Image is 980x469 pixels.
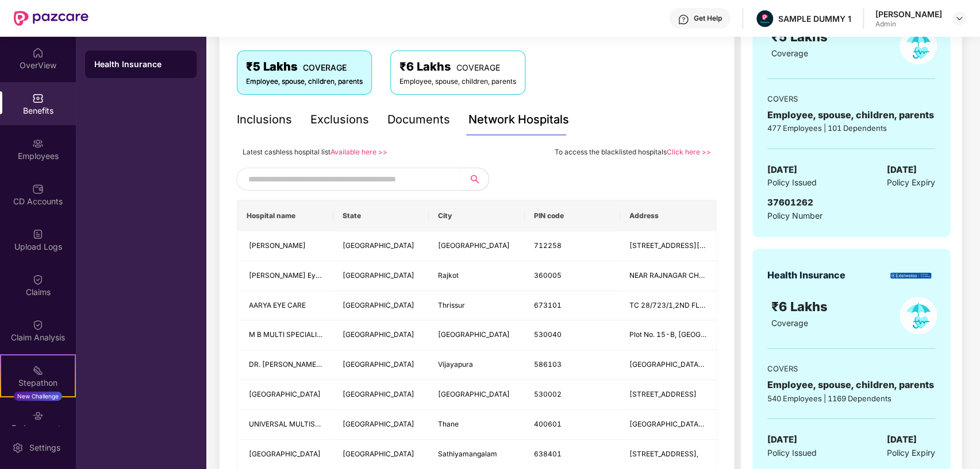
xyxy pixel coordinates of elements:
td: Visakhapatnam [429,380,525,410]
span: Hospital name [247,211,324,220]
td: UNIVERSAL MULTISPECIALITY HOSPITAL [237,410,333,440]
span: Sathiyamangalam [438,449,497,458]
td: Visakhapatnam [429,320,525,350]
div: COVERS [767,93,935,104]
div: Health Insurance [94,59,187,70]
span: [GEOGRAPHIC_DATA] [343,330,414,339]
img: Pazcare_Alternative_logo-01-01.png [756,10,773,27]
span: 586103 [534,360,562,369]
span: NEAR RAJNAGAR CHOWK [GEOGRAPHIC_DATA], BESIDE [DEMOGRAPHIC_DATA][PERSON_NAME] [629,271,954,280]
span: [GEOGRAPHIC_DATA] [438,390,510,398]
div: Employee, spouse, children, parents [767,378,935,392]
th: Address [620,200,716,231]
div: 540 Employees | 1169 Dependents [767,393,935,404]
span: Policy Issued [767,176,817,189]
td: Andhra Pradesh [333,380,429,410]
div: [PERSON_NAME] [875,9,942,20]
span: To access the blacklisted hospitals [555,148,667,156]
a: Available here >> [330,148,387,156]
span: 360005 [534,271,562,280]
span: DR. [PERSON_NAME][GEOGRAPHIC_DATA]- Only For SKDRDP [249,360,455,369]
td: DR. BIDARIS ASHWINI HOSPITAL- Only For SKDRDP [237,350,333,380]
span: [PERSON_NAME] [249,241,306,250]
span: [GEOGRAPHIC_DATA] [343,301,414,309]
div: Health Insurance [767,268,846,282]
span: [DATE] [767,163,797,177]
img: New Pazcare Logo [14,11,89,26]
span: Rajkot [438,271,459,280]
span: AARYA EYE CARE [249,301,306,309]
td: Rajkot [429,261,525,291]
span: ₹5 Lakhs [771,29,831,44]
span: [GEOGRAPHIC_DATA] [438,241,510,250]
span: [DATE] [887,163,917,177]
span: [STREET_ADDRESS][PERSON_NAME] [629,241,754,250]
span: [STREET_ADDRESS] [629,390,697,398]
img: svg+xml;base64,PHN2ZyBpZD0iQmVuZWZpdHMiIHhtbG5zPSJodHRwOi8vd3d3LnczLm9yZy8yMDAwL3N2ZyIgd2lkdGg9Ij... [32,92,44,104]
span: [GEOGRAPHIC_DATA] [438,330,510,339]
span: TC 28/723/1,2ND FLOOR PALLITHANAM, BUS STAND [629,301,808,309]
span: Policy Number [767,211,823,220]
td: Teejadeep Heights, 1 st floor, Gokul Nagar [620,410,716,440]
span: [GEOGRAPHIC_DATA] [343,390,414,398]
th: Hospital name [237,200,333,231]
span: Policy Expiry [887,176,935,189]
td: Thane [429,410,525,440]
td: Karnataka [333,350,429,380]
span: Policy Issued [767,447,817,459]
span: [GEOGRAPHIC_DATA] [343,449,414,458]
span: [STREET_ADDRESS], [629,449,698,458]
img: svg+xml;base64,PHN2ZyBpZD0iRHJvcGRvd24tMzJ4MzIiIHhtbG5zPSJodHRwOi8vd3d3LnczLm9yZy8yMDAwL3N2ZyIgd2... [955,14,964,23]
td: NEAR RAJNAGAR CHOWK NANA MUVA MAIN ROAD, BESIDE SURYAMUKHI HANUMAN TEMPLE [620,261,716,291]
span: UNIVERSAL MULTISPECIALITY HOSPITAL [249,420,386,428]
span: ₹6 Lakhs [771,299,831,314]
td: West Bengal [333,231,429,261]
img: svg+xml;base64,PHN2ZyBpZD0iQ2xhaW0iIHhtbG5zPSJodHRwOi8vd3d3LnczLm9yZy8yMDAwL3N2ZyIgd2lkdGg9IjIwIi... [32,274,44,285]
span: search [460,175,489,184]
img: svg+xml;base64,PHN2ZyBpZD0iSG9tZSIgeG1sbnM9Imh0dHA6Ly93d3cudzMub3JnLzIwMDAvc3ZnIiB3aWR0aD0iMjAiIG... [32,47,44,59]
span: Address [629,211,707,220]
img: policyIcon [900,27,937,64]
span: 400601 [534,420,562,428]
td: Kerala [333,291,429,321]
span: [GEOGRAPHIC_DATA] [343,241,414,250]
div: Get Help [694,14,722,23]
td: M B MULTI SPECIALITY HOSPITAL [237,320,333,350]
span: Coverage [771,318,808,328]
img: svg+xml;base64,PHN2ZyBpZD0iRW1wbG95ZWVzIiB4bWxucz0iaHR0cDovL3d3dy53My5vcmcvMjAwMC9zdmciIHdpZHRoPS... [32,138,44,149]
button: search [460,168,489,191]
img: svg+xml;base64,PHN2ZyBpZD0iQ0RfQWNjb3VudHMiIGRhdGEtbmFtZT0iQ0QgQWNjb3VudHMiIHhtbG5zPSJodHRwOi8vd3... [32,183,44,195]
div: COVERS [767,363,935,374]
span: [GEOGRAPHIC_DATA] [343,420,414,428]
img: svg+xml;base64,PHN2ZyBpZD0iSGVscC0zMngzMiIgeG1sbnM9Imh0dHA6Ly93d3cudzMub3JnLzIwMDAvc3ZnIiB3aWR0aD... [678,14,689,25]
td: INDUS HOSPITAL [237,380,333,410]
div: Employee, spouse, children, parents [399,76,516,87]
div: Employee, spouse, children, parents [767,108,935,122]
img: svg+xml;base64,PHN2ZyBpZD0iQ2xhaW0iIHhtbG5zPSJodHRwOi8vd3d3LnczLm9yZy8yMDAwL3N2ZyIgd2lkdGg9IjIwIi... [32,319,44,331]
span: [GEOGRAPHIC_DATA] [249,449,321,458]
div: Stepathon [1,377,75,389]
div: Admin [875,20,942,29]
span: [DATE] [887,433,917,447]
td: No 18-1-6, K G H Down Road, Maharanipeta [620,380,716,410]
td: Maharashtra [333,410,429,440]
div: ₹5 Lakhs [246,58,363,76]
div: ₹6 Lakhs [399,58,516,76]
img: svg+xml;base64,PHN2ZyBpZD0iU2V0dGluZy0yMHgyMCIgeG1sbnM9Imh0dHA6Ly93d3cudzMub3JnLzIwMDAvc3ZnIiB3aW... [12,442,24,454]
span: 638401 [534,449,562,458]
td: AARYA EYE CARE [237,291,333,321]
span: 530040 [534,330,562,339]
span: Policy Expiry [887,447,935,459]
img: svg+xml;base64,PHN2ZyBpZD0iRW5kb3JzZW1lbnRzIiB4bWxucz0iaHR0cDovL3d3dy53My5vcmcvMjAwMC9zdmciIHdpZH... [32,410,44,421]
span: Thane [438,420,459,428]
td: 22, Shibnarayan Road, Hoogly [620,231,716,261]
img: insurerLogo [890,273,931,279]
td: NILIMA MATRI SADAN [237,231,333,261]
td: Netradeep Maxivision Eye Hospitals Pvt Ltd [237,261,333,291]
span: COVERAGE [456,63,500,72]
span: 37601262 [767,197,813,208]
th: City [429,200,525,231]
span: COVERAGE [303,63,347,72]
span: Latest cashless hospital list [243,148,330,156]
span: 530002 [534,390,562,398]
